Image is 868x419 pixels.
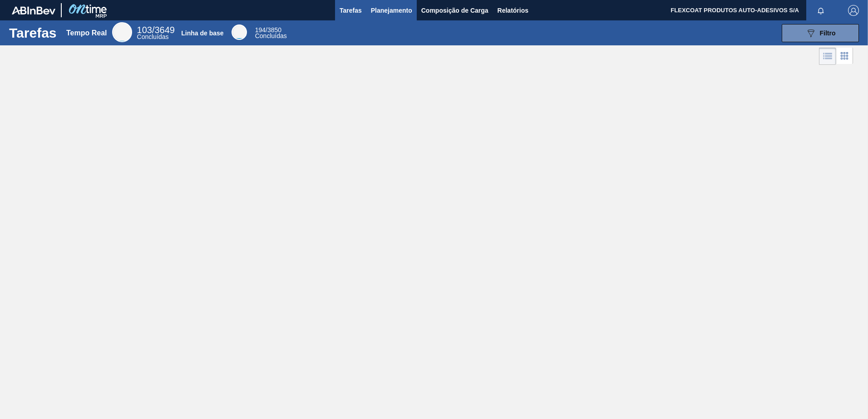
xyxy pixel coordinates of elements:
[255,26,281,34] span: /
[819,48,836,65] div: Visão em Lista
[137,33,169,40] span: Concluídas
[267,26,281,34] font: 3850
[181,29,223,37] div: Linha de base
[340,5,362,16] span: Tarefas
[255,32,287,39] span: Concluídas
[12,6,55,15] img: TNhmsLtSVTkK8tSr43FrP2fwEKptu5GPRR3wAAAABJRU5ErkJggg==
[848,5,859,16] img: Logout
[66,29,107,37] div: Tempo Real
[836,48,853,65] div: Visão em Cards
[498,5,528,16] span: Relatórios
[232,24,247,40] div: Base Line
[154,25,175,35] font: 3649
[782,24,859,42] button: Filtro
[255,27,287,39] div: Base Line
[421,5,488,16] span: Composição de Carga
[137,25,175,35] span: /
[137,25,152,35] span: 103
[137,26,175,40] div: Real Time
[255,26,266,34] span: 194
[820,29,836,37] span: Filtro
[371,5,412,16] span: Planejamento
[9,28,57,38] h1: Tarefas
[806,4,835,17] button: Notificações
[112,22,132,42] div: Real Time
